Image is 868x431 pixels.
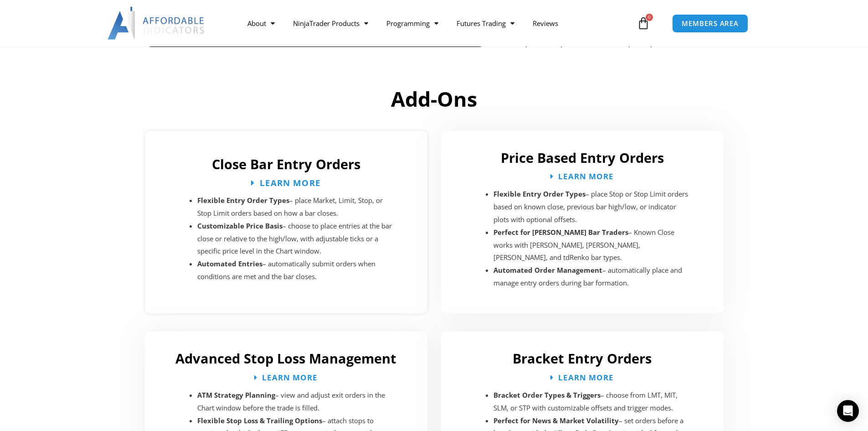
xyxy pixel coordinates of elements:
[493,389,692,415] li: – choose from LMT, MIT, SLM, or STP with customizable offsets and trigger modes.
[493,390,601,400] strong: Bracket Order Types & Triggers
[262,374,318,381] span: Learn More
[197,389,395,415] li: – view and adjust exit orders in the Chart window before the trade is filled.
[493,264,692,290] li: – automatically place and manage entry orders during bar formation.
[238,13,284,34] a: About
[197,221,282,230] strong: Customizable Price Basis
[251,178,321,187] a: Learn More
[154,350,418,367] h2: Advanced Stop Loss Management
[493,416,619,425] strong: Perfect for News & Market Volatility
[524,13,567,34] a: Reviews
[197,390,275,400] strong: ATM Strategy Planning
[108,7,205,40] img: LogoAI | Affordable Indicators – NinjaTrader
[672,14,748,33] a: MEMBERS AREA
[558,374,614,381] span: Learn More
[197,220,395,258] li: – choose to place entries at the bar close or relative to the high/low, with adjustable ticks or ...
[197,416,322,425] strong: Flexible Stop Loss & Trailing Options
[260,178,321,187] span: Learn More
[550,172,614,180] a: Learn More
[238,13,635,34] nav: Menu
[143,86,726,113] h2: Add-Ons
[284,13,377,34] a: NinjaTrader Products
[450,350,714,367] h2: Bracket Entry Orders
[493,226,692,265] li: – Known Close works with [PERSON_NAME], [PERSON_NAME], [PERSON_NAME], and tdRenko bar types.
[646,14,653,21] span: 0
[197,194,395,220] li: – place Market, Limit, Stop, or Stop Limit orders based on how a bar closes.
[837,400,859,422] div: Open Intercom Messenger
[493,188,692,226] li: – place Stop or Stop Limit orders based on known close, previous bar high/low, or indicator plots...
[623,10,663,36] a: 0
[450,149,714,166] h2: Price Based Entry Orders
[493,189,586,198] strong: Flexible Entry Order Types
[682,20,739,27] span: MEMBERS AREA
[447,13,524,34] a: Futures Trading
[558,172,614,180] span: Learn More
[493,228,628,237] strong: Perfect for [PERSON_NAME] Bar Traders
[550,374,614,381] a: Learn More
[197,258,395,283] li: – automatically submit orders when conditions are met and the bar closes.
[197,196,289,205] strong: Flexible Entry Order Types
[254,374,318,381] a: Learn More
[377,13,447,34] a: Programming
[154,156,418,173] h2: Close Bar Entry Orders
[197,259,262,268] strong: Automated Entries
[493,265,602,275] strong: Automated Order Management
